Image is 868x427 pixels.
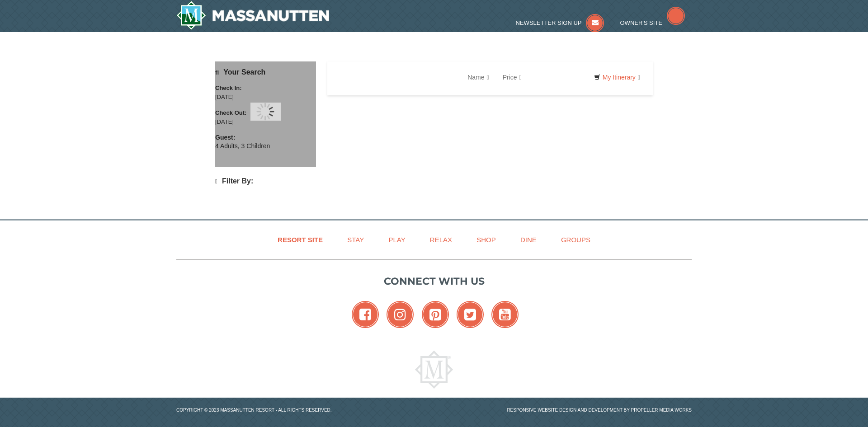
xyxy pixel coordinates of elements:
a: My Itinerary [588,70,646,84]
img: Massanutten Resort Logo [415,351,453,389]
a: Groups [550,230,602,250]
a: Owner's Site [620,19,685,26]
a: Newsletter Sign Up [516,19,604,26]
p: Copyright © 2023 Massanutten Resort - All Rights Reserved. [170,407,434,413]
a: Shop [465,230,507,250]
a: Stay [336,230,375,250]
span: Owner's Site [620,19,663,26]
img: Massanutten Resort Logo [176,1,329,30]
a: Price [496,68,528,86]
a: Dine [509,230,548,250]
h4: Filter By: [215,177,316,186]
img: wait gif [256,103,274,121]
a: Play [377,230,416,250]
a: Name [461,68,495,86]
span: Newsletter Sign Up [516,19,582,26]
a: Relax [419,230,463,250]
a: Massanutten Resort [176,1,329,30]
a: Resort Site [266,230,334,250]
a: Responsive website design and development by Propeller Media Works [507,408,692,413]
p: Connect with us [176,274,692,289]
